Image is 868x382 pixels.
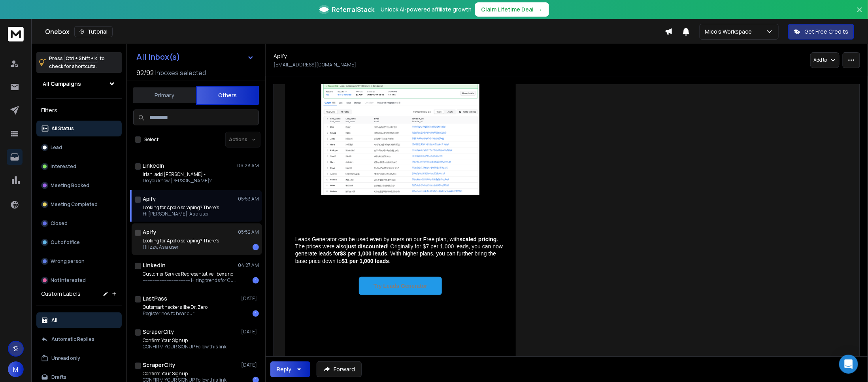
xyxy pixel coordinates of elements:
button: Closed [36,216,122,231]
p: 06:28 AM [237,163,259,169]
h3: Inboxes selected [155,68,206,78]
button: Get Free Credits [788,24,854,40]
button: All Campaigns [36,76,122,92]
p: 04:27 AM [238,262,259,269]
h3: Filters [36,105,122,116]
p: Do you know [PERSON_NAME]? [143,178,212,184]
button: Tutorial [74,26,113,37]
p: Press to check for shortcuts. [49,55,105,70]
p: Hi [PERSON_NAME], As a user [143,211,219,217]
p: Hi izzy, As a user [143,244,219,250]
p: Looking for Apollo scraping? There’s [143,238,219,244]
div: 1 [253,277,259,284]
p: Interested [51,163,76,170]
button: Interested [36,159,122,174]
button: Not Interested [36,272,122,288]
button: Forward [317,361,362,377]
p: ---------------------------------------- Hiring trends for Customer [143,277,238,284]
label: Select [144,136,159,143]
button: Unread only [36,350,122,366]
p: Meeting Booked [51,182,89,189]
span: ReferralStack [332,5,375,14]
p: Confirm Your Signup [143,371,226,377]
p: 05:52 AM [238,229,259,235]
button: Close banner [855,5,865,24]
h3: Custom Labels [41,290,81,298]
h1: Apify [143,228,157,236]
p: [DATE] [241,295,259,302]
span: 92 / 92 [136,68,154,78]
p: Leads Generator can be used even by users on our Free plan, with . The prices were also ! Origina... [295,236,506,265]
div: 1 [253,244,259,250]
p: Unlock AI-powered affiliate growth [381,6,472,13]
button: All Status [36,121,122,136]
button: Lead [36,140,122,155]
p: Looking for Apollo scraping? There’s [143,204,219,211]
h1: Apify [274,52,287,60]
h1: Apify [143,195,156,203]
span: → [537,6,543,13]
span: Ctrl + Shift + k [64,54,98,63]
button: Reply [270,361,310,377]
h1: All Campaigns [43,80,81,88]
button: M [8,361,24,377]
h1: ScraperCity [143,361,175,369]
b: $3 per 1,000 leads [340,250,387,257]
button: Meeting Completed [36,197,122,212]
p: Irish, add [PERSON_NAME] - [143,171,212,178]
p: All Status [51,125,74,132]
p: Lead [51,144,62,151]
img: Example run of the Leads Generator Actor [321,76,479,195]
b: scaled pricing [460,236,497,242]
h1: LastPass [143,295,167,303]
p: Confirm Your Signup [143,337,226,344]
p: [EMAIL_ADDRESS][DOMAIN_NAME] [274,62,356,68]
h1: ScraperCity [143,328,174,336]
button: Automatic Replies [36,331,122,347]
p: Meeting Completed [51,201,98,208]
p: Mico's Workspace [705,28,755,36]
p: CONFIRM YOUR SIGNUP Follow this link [143,344,226,350]
p: [DATE] [241,362,259,368]
h1: LinkedIn [143,162,164,170]
p: Out of office [51,239,80,246]
h1: All Inbox(s) [136,53,180,61]
a: Try Leads Generator [359,277,442,295]
div: Onebox [45,26,665,37]
p: Outsmart hackers like Dr. Zero [143,304,208,310]
p: Unread only [51,355,80,361]
p: All [51,317,57,323]
p: Register now to hear our [143,310,208,317]
button: Wrong person [36,253,122,269]
button: All Inbox(s) [130,49,260,65]
button: Meeting Booked [36,178,122,193]
p: 05:53 AM [238,196,259,202]
p: Drafts [51,374,66,380]
div: Open Intercom Messenger [839,355,858,374]
p: Get Free Credits [805,28,849,36]
b: just discounted [346,243,387,250]
p: Customer Service Representative: ibex and [143,271,238,277]
button: All [36,312,122,328]
p: [DATE] [241,329,259,335]
button: Primary [133,87,196,104]
button: Others [196,86,259,105]
p: Not Interested [51,277,86,284]
button: Claim Lifetime Deal→ [475,2,549,17]
p: Closed [51,220,68,227]
h1: LinkedIn [143,261,166,269]
b: $1 per 1,000 leads [342,258,389,264]
p: Automatic Replies [51,336,94,342]
p: Add to [814,57,827,63]
button: Out of office [36,234,122,250]
p: Wrong person [51,258,85,265]
div: 1 [253,310,259,317]
div: Reply [277,365,291,373]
